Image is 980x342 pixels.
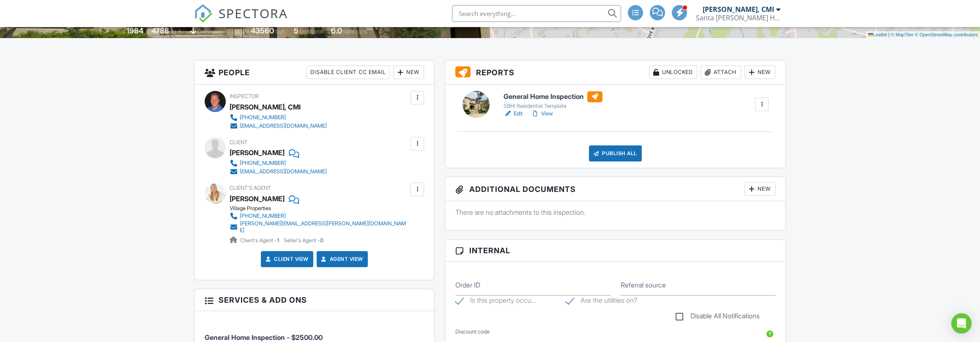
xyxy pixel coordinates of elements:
span: crawlspace [197,28,224,35]
span: sq. ft. [170,28,182,35]
a: Client View [264,255,309,263]
h3: People [194,60,434,85]
span: Seller's Agent - [284,237,323,244]
a: © MapTiler [891,32,914,37]
span: SPECTORA [219,4,288,22]
div: 6.0 [331,26,342,35]
a: Leaflet [868,32,887,37]
h6: General Home Inspection [504,91,602,102]
span: Lot Size [232,28,249,35]
div: Open Intercom Messenger [951,313,972,334]
div: 43560 [251,26,274,35]
label: Discount code [455,328,490,336]
label: Is this property occupied? [455,296,536,307]
div: 4788 [151,26,169,35]
label: Are the utilities on? [566,296,637,307]
div: New [745,182,775,196]
label: Referral source [621,280,666,290]
div: Publish All [589,145,642,161]
div: SBHI Residential Template [504,103,602,109]
div: Santa Barbara Home Inspector [696,14,780,22]
div: Disable Client CC Email [307,66,390,79]
span: | [888,32,890,37]
input: Search everything... [452,5,621,22]
div: [PERSON_NAME], CMI [703,5,774,14]
span: bathrooms [343,28,367,35]
div: [PERSON_NAME] [230,146,285,159]
a: [EMAIL_ADDRESS][DOMAIN_NAME] [230,122,327,130]
h3: Additional Documents [445,177,786,201]
a: [PHONE_NUMBER] [230,113,327,122]
img: The Best Home Inspection Software - Spectora [194,4,213,23]
a: View [531,109,553,118]
div: Unlocked [649,66,697,79]
a: Agent View [320,255,363,263]
span: sq.ft. [275,28,286,35]
div: [EMAIL_ADDRESS][DOMAIN_NAME] [240,168,327,175]
span: Client's Agent - [240,237,280,244]
a: © OpenStreetMap contributors [915,32,978,37]
div: Attach [701,66,741,79]
div: [PHONE_NUMBER] [240,213,286,219]
div: Village Properties [230,205,415,212]
a: General Home Inspection SBHI Residential Template [504,91,602,110]
a: Edit [504,109,523,118]
a: [PERSON_NAME][EMAIL_ADDRESS][PERSON_NAME][DOMAIN_NAME] [230,220,408,234]
div: [PERSON_NAME], CMI [230,101,301,113]
h3: Internal [445,240,786,262]
span: Client's Agent [230,185,271,191]
a: [PHONE_NUMBER] [230,212,408,220]
span: Client [230,139,248,145]
h3: Reports [445,60,786,85]
p: There are no attachments to this inspection. [455,208,775,217]
label: Disable All Notifications [676,312,760,323]
label: Order ID [455,280,480,290]
h3: Services & Add ons [194,289,434,311]
a: [PERSON_NAME] [230,192,285,205]
div: 1984 [126,26,143,35]
a: [EMAIL_ADDRESS][DOMAIN_NAME] [230,167,327,176]
div: [PHONE_NUMBER] [240,160,286,167]
div: New [393,66,424,79]
span: General Home Inspection - $2500.00 [205,333,323,342]
strong: 1 [277,237,279,244]
a: [PHONE_NUMBER] [230,159,327,167]
span: bedrooms [300,28,323,35]
div: [PHONE_NUMBER] [240,114,286,121]
span: Inspector [230,93,259,99]
div: [PERSON_NAME][EMAIL_ADDRESS][PERSON_NAME][DOMAIN_NAME] [240,220,408,234]
div: [EMAIL_ADDRESS][DOMAIN_NAME] [240,123,327,129]
a: SPECTORA [194,11,288,29]
span: Built [116,28,125,35]
strong: 0 [320,237,323,244]
div: New [745,66,775,79]
div: 5 [294,26,298,35]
